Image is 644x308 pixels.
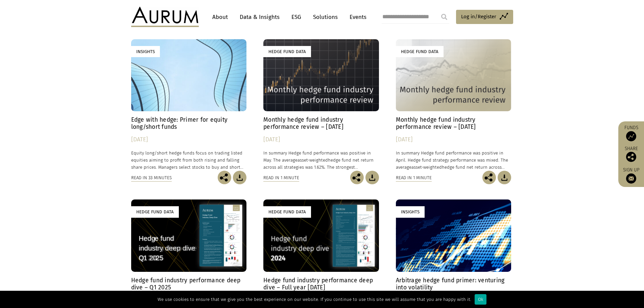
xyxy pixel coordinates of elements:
[626,173,636,184] img: Sign up to our newsletter
[350,171,364,184] img: Share this post
[131,116,247,131] h4: Edge with hedge: Primer for equity long/short funds
[437,10,451,24] input: Submit
[396,135,511,144] div: [DATE]
[131,39,247,171] a: Insights Edge with hedge: Primer for equity long/short funds [DATE] Equity long/short hedge funds...
[475,294,486,305] div: Ok
[396,277,511,291] h4: Arbitrage hedge fund primer: venturing into volatility
[263,277,379,291] h4: Hedge fund industry performance deep dive – Full year [DATE]
[131,277,247,291] h4: Hedge fund industry performance deep dive – Q1 2025
[263,174,299,182] div: Read in 1 minute
[396,149,511,171] p: In summary Hedge fund performance was positive in April. Hedge fund strategy performance was mixe...
[263,46,311,57] div: Hedge Fund Data
[131,206,179,217] div: Hedge Fund Data
[131,135,247,144] div: [DATE]
[622,146,641,162] div: Share
[131,149,247,171] p: Equity long/short hedge funds focus on trading listed equities aiming to profit from both rising ...
[346,11,366,23] a: Events
[456,10,513,24] a: Log in/Register
[396,206,425,217] div: Insights
[218,171,231,184] img: Share this post
[461,13,496,21] span: Log in/Register
[297,158,328,163] span: asset-weighted
[263,39,379,171] a: Hedge Fund Data Monthly hedge fund industry performance review – [DATE] [DATE] In summary Hedge f...
[411,165,442,170] span: asset-weighted
[209,11,231,23] a: About
[498,171,511,184] img: Download Article
[233,171,246,184] img: Download Article
[626,131,636,141] img: Access Funds
[131,174,172,182] div: Read in 33 minutes
[482,171,496,184] img: Share this post
[131,46,160,57] div: Insights
[622,125,641,141] a: Funds
[396,46,444,57] div: Hedge Fund Data
[288,11,305,23] a: ESG
[310,11,341,23] a: Solutions
[263,206,311,217] div: Hedge Fund Data
[396,39,511,171] a: Hedge Fund Data Monthly hedge fund industry performance review – [DATE] [DATE] In summary Hedge f...
[622,167,641,184] a: Sign up
[626,152,636,162] img: Share this post
[236,11,283,23] a: Data & Insights
[263,135,379,144] div: [DATE]
[263,149,379,171] p: In summary Hedge fund performance was positive in May. The average hedge fund net return across a...
[131,7,199,27] img: Aurum
[396,116,511,131] h4: Monthly hedge fund industry performance review – [DATE]
[263,116,379,131] h4: Monthly hedge fund industry performance review – [DATE]
[396,174,432,182] div: Read in 1 minute
[365,171,379,184] img: Download Article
